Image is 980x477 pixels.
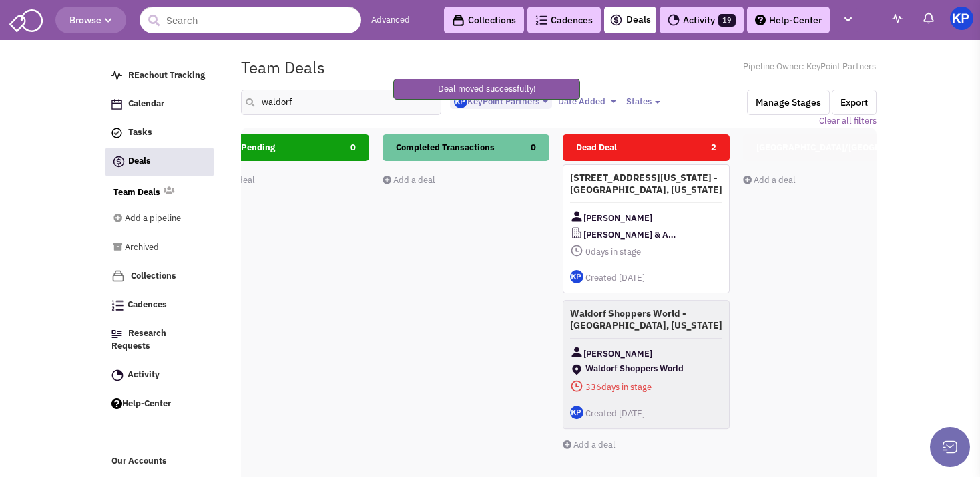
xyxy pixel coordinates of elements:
img: icon-deals.svg [609,12,623,28]
input: Search [140,7,361,33]
a: Deals [609,12,651,28]
button: Export [832,90,877,115]
span: [PERSON_NAME] [583,345,652,362]
span: Activity [128,369,160,380]
input: Search deals [241,90,441,115]
span: Date Added [558,96,605,107]
span: days in stage [570,243,722,260]
span: States [626,96,652,107]
a: Archived [113,235,195,261]
span: [PERSON_NAME] [583,210,652,226]
span: Cadences [128,299,167,311]
span: Dead Deal [576,142,617,153]
span: 336 [585,381,601,393]
span: 2 [711,134,716,161]
img: Research.png [111,330,122,338]
button: Browse [55,7,126,33]
span: [PERSON_NAME] & Associates [583,226,679,243]
img: SmartAdmin [9,7,43,32]
a: Collections [444,7,524,33]
span: Research Requests [111,328,166,352]
h4: [STREET_ADDRESS][US_STATE] - [GEOGRAPHIC_DATA], [US_STATE] [570,172,722,196]
img: Activity.png [668,14,680,26]
span: KeyPoint Partners [454,96,539,107]
img: Calendar.png [111,99,122,110]
span: Lease Pending [216,142,275,153]
span: Pipeline Owner: KeyPoint Partners [743,61,877,73]
img: KeyPoint Partners [950,7,973,30]
img: Cadences_logo.png [111,300,124,311]
span: 0 [350,134,356,161]
img: icon-daysinstage.png [570,244,583,257]
img: Contact Image [570,345,583,359]
a: Our Accounts [105,449,213,474]
img: icon-collection-lavender-black.svg [452,14,465,27]
span: days in stage [570,379,722,395]
h4: Waldorf Shoppers World - [GEOGRAPHIC_DATA], [US_STATE] [570,307,722,331]
img: ShoppingCenter [570,363,583,376]
h1: Team Deals [241,59,325,76]
img: help.png [111,398,122,409]
span: Created [DATE] [585,408,645,419]
a: Team Deals [113,186,160,199]
span: Completed Transactions [396,142,495,153]
img: CompanyLogo [570,226,583,240]
img: Cadences_logo.png [535,15,547,25]
button: Manage Stages [747,90,830,115]
a: Tasks [105,120,213,146]
button: Date Added [554,94,620,109]
a: Activity19 [660,7,744,33]
a: Cadences [105,293,213,318]
span: 19 [718,14,736,27]
a: Clear all filters [819,115,877,128]
span: Our Accounts [111,456,167,467]
a: Add a deal [743,174,796,186]
span: Collections [131,270,176,281]
a: REachout Tracking [105,63,213,89]
img: icon-tasks.png [111,128,122,138]
a: Deals [105,148,214,176]
img: Contact Image [570,210,583,223]
span: 0 [531,134,536,161]
img: help.png [755,15,766,25]
img: Activity.png [111,369,124,381]
span: Browse [69,14,112,26]
span: Created [DATE] [585,272,645,283]
a: Activity [105,363,213,388]
a: Advanced [371,14,410,27]
a: Help-Center [747,7,830,33]
a: Collections [105,263,213,289]
a: Calendar [105,92,213,117]
img: icon-collection-lavender.png [111,269,125,283]
img: icon-daysinstage-red.png [570,379,583,393]
button: KeyPoint Partners [450,94,552,110]
button: States [622,94,664,109]
img: icon-deals.svg [112,154,126,170]
a: Research Requests [105,321,213,359]
a: Add a pipeline [113,206,195,232]
a: Cadences [527,7,601,33]
a: Help-Center [105,391,213,417]
a: Add a deal [383,174,435,186]
span: Waldorf Shoppers World [585,363,706,373]
span: REachout Tracking [128,69,205,81]
img: Gp5tB00MpEGTGSMiAkF79g.png [454,95,467,108]
p: Deal moved successfully! [438,83,536,96]
span: Tasks [128,127,152,138]
span: 0 [585,246,591,257]
span: Calendar [128,98,164,110]
a: Add a deal [563,439,616,450]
